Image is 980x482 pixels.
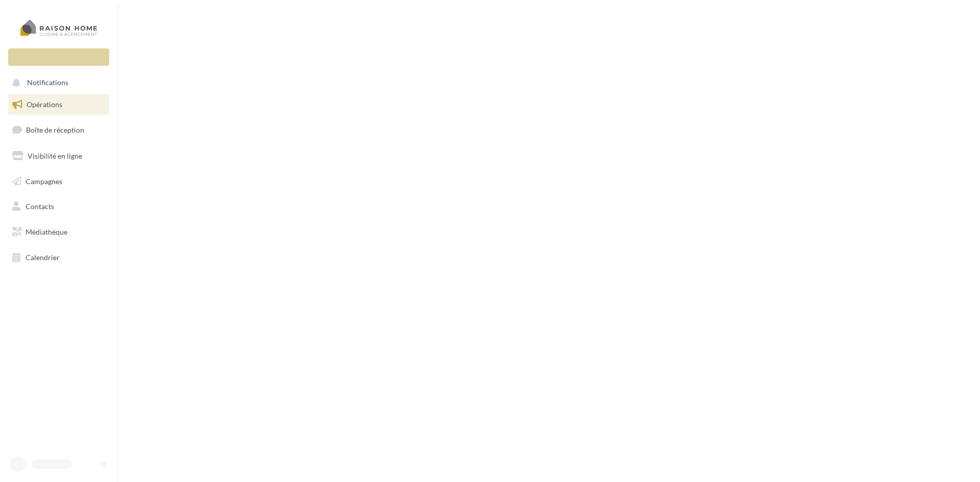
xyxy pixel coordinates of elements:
a: Opérations [6,94,111,115]
div: Nouvelle campagne [8,48,109,66]
span: Médiathèque [26,227,67,236]
a: Campagnes [6,171,111,192]
span: Contacts [26,202,54,211]
span: Visibilité en ligne [28,151,82,160]
a: Boîte de réception [6,119,111,141]
a: Visibilité en ligne [6,145,111,167]
span: Notifications [27,79,68,87]
a: Médiathèque [6,221,111,243]
a: Contacts [6,196,111,217]
span: Boîte de réception [26,125,84,134]
span: Opérations [27,100,62,109]
span: Campagnes [26,176,62,185]
a: Calendrier [6,247,111,268]
span: Calendrier [26,253,60,262]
